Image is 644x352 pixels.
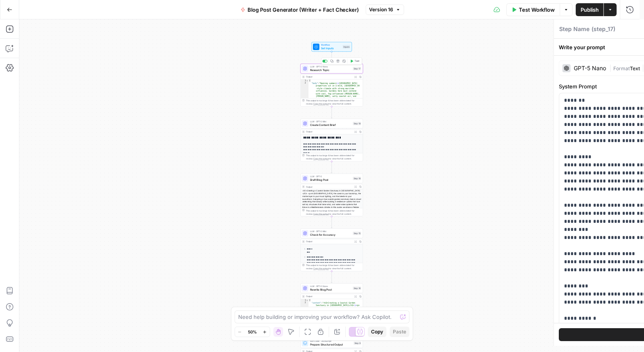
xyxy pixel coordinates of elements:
div: LLM · GPT-5Draft Blog PostStep 18Output<h2>Creating a Coastal Garden Sanctuary in [GEOGRAPHIC_DAT... [300,174,363,216]
button: Test Workflow [506,3,560,16]
div: GPT-5 Nano [574,65,606,71]
span: LLM · GPT-5 Mini [310,120,351,123]
span: Copy the output [313,103,329,105]
button: Blog Post Generator (Writer + Fact Checker) [235,3,364,16]
div: LLM · GPT-5 NanoRewrite Blog PostStep 16Output{ "content":"<h2>Creating a Coastal Garden Sanctuar... [300,283,363,326]
button: Publish [576,3,604,16]
span: Publish [581,6,599,14]
span: Rewrite Blog Post [310,287,351,291]
span: Test Workflow [519,6,555,14]
span: LLM · GPT-5 Nano [310,65,351,68]
span: Create Content Brief [310,123,351,127]
div: This output is too large & has been abbreviated for review. to view the full content. [306,264,361,270]
div: Output [306,130,352,133]
span: LLM · GPT-5 [310,175,351,178]
div: This output is too large & has been abbreviated for review. to view the full content. [306,99,361,105]
span: Format [613,65,630,71]
span: LLM · GPT-5 Mini [310,230,351,233]
span: 50% [248,329,257,335]
span: Blog Post Generator (Writer + Fact Checker) [248,6,359,14]
span: Prepare Structured Output [310,342,352,346]
span: Toggle code folding, rows 1 through 3 [306,80,308,82]
span: Copy the output [313,157,329,160]
span: Version 16 [369,6,393,13]
span: Copy the output [313,212,329,215]
div: This output is too large & has been abbreviated for review. to view the full content. [306,154,361,160]
div: LLM · GPT-5 NanoResearch TopicStep 17TestOutput{ "body":"Opening summary\n[GEOGRAPHIC_DATA] prope... [300,64,363,107]
div: Output [306,295,352,298]
div: WorkflowSet InputsInputs [300,42,363,52]
button: Version 16 [365,4,404,15]
div: Output [306,240,352,243]
span: | [609,64,613,72]
span: Copy the output [313,267,329,270]
div: Output [306,75,352,78]
div: 1 [301,299,309,302]
span: Toggle code folding, rows 1 through 3 [306,299,308,302]
span: Draft Blog Post [310,178,351,182]
span: Check for Accuracy [310,233,351,237]
span: LLM · GPT-5 Nano [310,285,351,288]
div: This output is too large & has been abbreviated for review. to view the full content. [306,209,361,215]
span: Research Topic [310,68,351,72]
div: Output [306,185,352,188]
span: ( step_17 ) [592,25,615,33]
div: 1 [301,80,309,82]
span: Run Code · JavaScript [310,339,352,343]
span: Text [630,65,640,71]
